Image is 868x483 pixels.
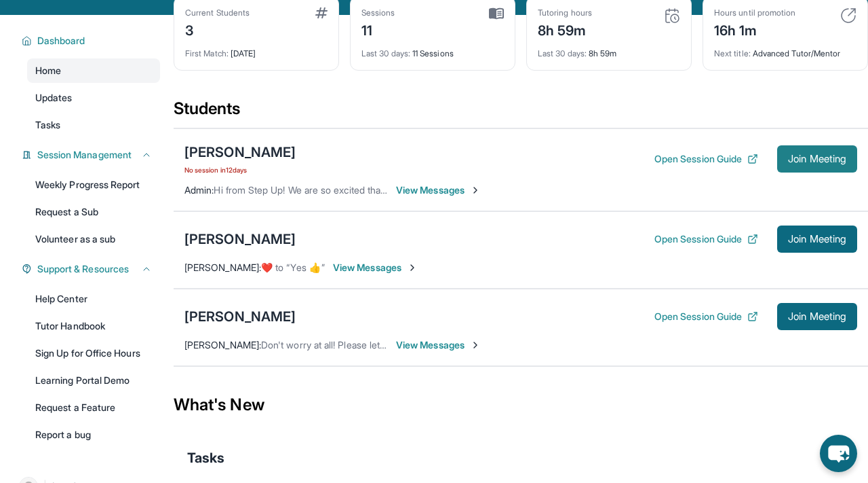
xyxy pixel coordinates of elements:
[654,310,758,323] button: Open Session Guide
[714,7,795,18] div: Hours until promotion
[407,262,418,273] img: Chevron-Right
[185,40,328,59] div: [DATE]
[489,7,504,20] img: card
[185,7,250,18] div: Current Students
[187,448,224,467] span: Tasks
[27,368,160,393] a: Learning Portal Demo
[27,113,160,137] a: Tasks
[27,173,160,197] a: Weekly Progress Report
[184,307,296,326] div: [PERSON_NAME]
[777,226,857,253] button: Join Meeting
[538,48,587,58] span: Last 30 days :
[32,262,152,276] button: Support & Resources
[654,232,758,246] button: Open Session Guide
[361,7,395,18] div: Sessions
[27,287,160,311] a: Help Center
[840,7,856,24] img: card
[820,435,857,472] button: chat-button
[27,86,160,110] a: Updates
[184,164,296,175] span: No session in 12 days
[470,185,481,196] img: Chevron-Right
[37,148,132,162] span: Session Management
[174,98,868,128] div: Students
[261,339,773,351] span: Don't worry at all! Please let me know if you need to adjust anything with session timing or have...
[27,227,160,251] a: Volunteer as a sub
[470,340,481,351] img: Chevron-Right
[35,64,61,77] span: Home
[315,7,328,18] img: card
[788,155,846,163] span: Join Meeting
[184,143,296,162] div: [PERSON_NAME]
[333,261,418,274] span: View Messages
[184,339,261,351] span: [PERSON_NAME] :
[35,91,73,105] span: Updates
[37,34,85,48] span: Dashboard
[361,18,395,40] div: 11
[788,235,846,243] span: Join Meeting
[27,314,160,338] a: Tutor Handbook
[27,423,160,447] a: Report a bug
[32,148,152,162] button: Session Management
[714,18,795,40] div: 16h 1m
[788,312,846,321] span: Join Meeting
[184,230,296,249] div: [PERSON_NAME]
[538,7,592,18] div: Tutoring hours
[37,262,129,276] span: Support & Resources
[174,375,868,435] div: What's New
[184,184,214,196] span: Admin :
[35,118,60,132] span: Tasks
[32,34,152,48] button: Dashboard
[714,40,856,59] div: Advanced Tutor/Mentor
[664,7,680,24] img: card
[714,48,751,58] span: Next title :
[261,262,325,273] span: ​❤️​ to “ Yes 👍 ”
[27,395,160,420] a: Request a Feature
[538,40,680,59] div: 8h 59m
[185,48,229,58] span: First Match :
[185,18,250,40] div: 3
[777,145,857,173] button: Join Meeting
[27,58,160,83] a: Home
[396,183,481,197] span: View Messages
[184,262,261,273] span: [PERSON_NAME] :
[396,338,481,352] span: View Messages
[777,303,857,330] button: Join Meeting
[27,200,160,224] a: Request a Sub
[27,341,160,365] a: Sign Up for Office Hours
[654,152,758,166] button: Open Session Guide
[361,40,504,59] div: 11 Sessions
[361,48,410,58] span: Last 30 days :
[538,18,592,40] div: 8h 59m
